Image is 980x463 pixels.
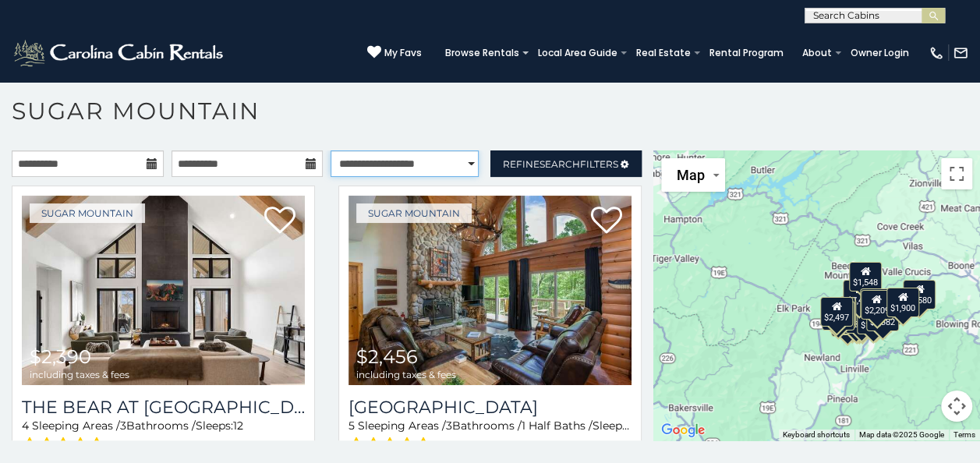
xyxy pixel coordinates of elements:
[630,419,640,433] span: 12
[860,290,893,320] div: $2,209
[822,301,854,330] div: $2,449
[22,196,305,385] img: The Bear At Sugar Mountain
[22,397,305,418] h3: The Bear At Sugar Mountain
[856,305,889,334] div: $1,716
[22,419,29,433] span: 4
[356,345,418,368] span: $2,456
[30,369,129,380] span: including taxes & fees
[348,418,632,458] div: Sleeping Areas / Bathrooms / Sleeps:
[30,203,145,223] a: Sugar Mountain
[446,419,452,433] span: 3
[953,45,968,61] img: mail-regular-white.png
[264,205,295,238] a: Add to favorites
[30,345,91,368] span: $2,390
[348,196,632,385] a: Grouse Moor Lodge $2,456 including taxes & fees
[886,288,918,317] div: $1,900
[22,196,305,385] a: The Bear At Sugar Mountain $2,390 including taxes & fees
[929,45,944,61] img: phone-regular-white.png
[22,397,305,418] a: The Bear At [GEOGRAPHIC_DATA]
[530,42,625,64] a: Local Area Guide
[22,418,305,458] div: Sleeping Areas / Bathrooms / Sleeps:
[941,391,972,422] button: Map camera controls
[860,288,893,318] div: $1,102
[348,397,632,418] a: [GEOGRAPHIC_DATA]
[823,297,855,327] div: $2,006
[902,280,935,309] div: $1,580
[843,42,917,64] a: Owner Login
[12,37,228,69] img: White-1-2.png
[657,420,709,440] a: Open this area in Google Maps (opens a new window)
[503,158,618,170] span: Refine Filters
[356,369,456,380] span: including taxes & fees
[859,430,944,439] span: Map data ©2025 Google
[783,429,850,440] button: Keyboard shortcuts
[591,205,622,238] a: Add to favorites
[522,419,593,433] span: 1 Half Baths /
[367,45,422,61] a: My Favs
[437,42,527,64] a: Browse Rentals
[819,297,852,327] div: $2,497
[953,430,975,439] a: Terms (opens in new tab)
[120,419,126,433] span: 3
[702,42,791,64] a: Rental Program
[348,196,632,385] img: Grouse Moor Lodge
[849,262,882,292] div: $1,548
[490,150,642,177] a: RefineSearchFilters
[540,158,580,170] span: Search
[233,419,243,433] span: 12
[794,42,840,64] a: About
[356,203,472,223] a: Sugar Mountain
[941,158,972,189] button: Toggle fullscreen view
[109,437,179,458] span: (6 reviews)
[436,437,509,458] span: (13 reviews)
[661,158,725,192] button: Change map style
[657,420,709,440] img: Google
[628,42,699,64] a: Real Estate
[384,46,422,60] span: My Favs
[348,397,632,418] h3: Grouse Moor Lodge
[677,167,705,183] span: Map
[843,280,876,309] div: $7,498
[348,419,355,433] span: 5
